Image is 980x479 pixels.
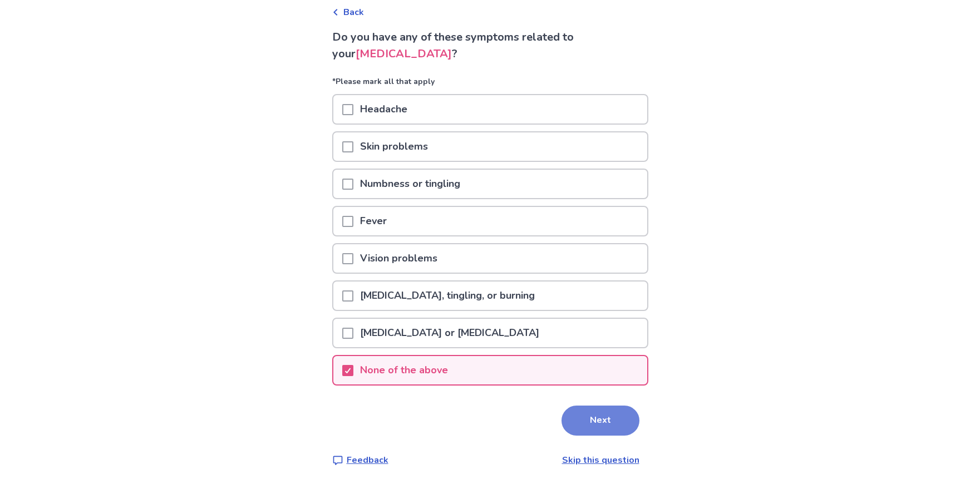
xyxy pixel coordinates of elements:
p: [MEDICAL_DATA] or [MEDICAL_DATA] [353,319,546,347]
a: Skip this question [562,454,639,466]
p: None of the above [353,356,455,384]
p: Numbness or tingling [353,170,467,198]
button: Next [562,406,639,436]
a: Feedback [332,453,388,467]
p: Skin problems [353,132,435,161]
p: *Please mark all that apply [332,76,648,94]
p: Feedback [347,453,388,467]
p: [MEDICAL_DATA], tingling, or burning [353,282,541,310]
span: [MEDICAL_DATA] [356,46,452,61]
p: Fever [353,207,393,235]
p: Do you have any of these symptoms related to your ? [332,29,648,62]
p: Vision problems [353,244,444,273]
span: Back [343,6,364,19]
p: Headache [353,95,414,124]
